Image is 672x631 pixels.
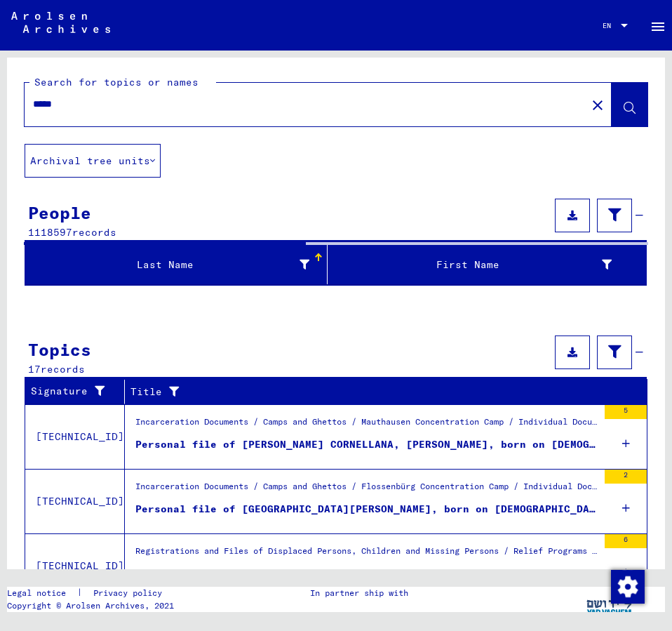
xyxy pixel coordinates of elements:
div: Incarceration Documents / Camps and Ghettos / Flossenbürg Concentration Camp / Individual Documen... [135,480,598,500]
div: Incarceration Documents / Camps and Ghettos / Mauthausen Concentration Camp / Individual Document... [135,416,598,435]
button: Clear [584,91,612,119]
div: Last Name [31,253,327,276]
button: Archival tree units [25,144,161,178]
span: EN [603,22,618,29]
span: 1118597 [28,226,72,239]
div: 5 [605,405,647,419]
div: People [28,200,116,225]
div: | [7,587,179,599]
a: Legal notice [7,587,77,599]
mat-icon: close [589,97,606,114]
mat-header-cell: First Name [328,245,646,284]
td: [TECHNICAL_ID] [25,404,125,469]
button: Toggle sidenav [644,11,672,39]
mat-label: Search for topics or names [34,76,199,88]
div: Topics [28,337,91,362]
div: First Name [333,253,629,276]
div: Personal file of [PERSON_NAME] CORNELLANA, [PERSON_NAME], born on [DEMOGRAPHIC_DATA] [135,437,598,452]
img: Change consent [611,570,645,604]
div: Personal file of [PERSON_NAME], born on [DEMOGRAPHIC_DATA], born in [GEOGRAPHIC_DATA] and of furt... [135,566,598,581]
div: Change consent [610,569,644,603]
p: Copyright © Arolsen Archives, 2021 [7,599,179,612]
div: Title [130,385,619,399]
span: records [41,363,85,376]
img: Arolsen_neg.svg [11,12,110,33]
mat-icon: Side nav toggle icon [650,18,666,35]
div: First Name [333,258,612,272]
div: 2 [605,470,647,484]
td: [TECHNICAL_ID] [25,469,125,533]
span: records [72,226,116,239]
div: Signature [31,384,114,399]
div: Signature [31,380,128,403]
img: yv_logo.png [584,587,636,622]
mat-header-cell: Last Name [25,245,328,284]
div: Title [130,380,633,403]
div: Registrations and Files of Displaced Persons, Children and Missing Persons / Relief Programs of V... [135,545,598,564]
a: Privacy policy [82,587,179,599]
span: 17 [28,363,41,376]
div: Last Name [31,258,309,272]
p: In partner ship with [310,587,408,599]
td: [TECHNICAL_ID] [25,533,125,598]
div: Personal file of [GEOGRAPHIC_DATA][PERSON_NAME], born on [DEMOGRAPHIC_DATA] [135,502,598,517]
div: 6 [605,534,647,548]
